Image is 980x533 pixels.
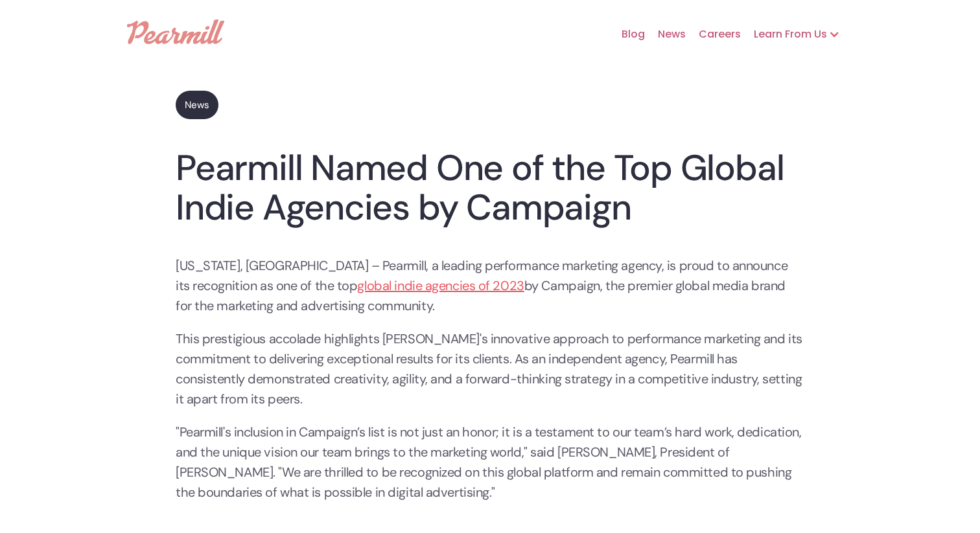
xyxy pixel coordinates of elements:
[645,14,686,55] a: News
[176,422,804,503] p: "Pearmill's inclusion in Campaign’s list is not just an honor; it is a testament to our team’s ha...
[741,27,827,42] div: Learn From Us
[686,14,741,55] a: Careers
[176,329,804,409] p: This prestigious accolade highlights [PERSON_NAME]'s innovative approach to performance marketing...
[609,14,645,55] a: Blog
[357,277,524,294] a: global indie agencies of 2023
[176,148,804,227] h1: Pearmill Named One of the Top Global Indie Agencies by Campaign
[176,91,218,119] a: News
[741,14,853,55] div: Learn From Us
[176,256,804,316] p: [US_STATE], [GEOGRAPHIC_DATA] – Pearmill, a leading performance marketing agency, is proud to ann...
